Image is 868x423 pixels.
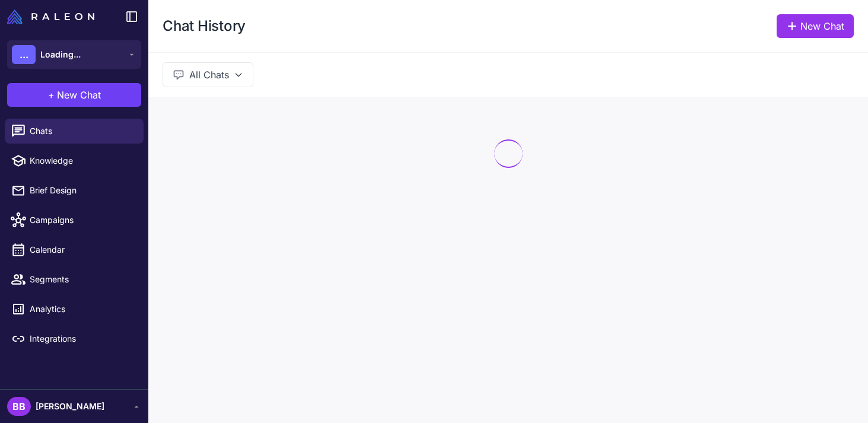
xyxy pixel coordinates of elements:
a: Chats [5,119,144,144]
span: New Chat [57,88,101,102]
span: Brief Design [30,184,134,197]
div: BB [7,397,31,416]
a: Analytics [5,297,144,322]
a: Calendar [5,237,144,262]
span: Segments [30,273,134,286]
span: Calendar [30,243,134,256]
span: [PERSON_NAME] [36,400,104,413]
button: All Chats [163,62,253,87]
h1: Chat History [163,17,246,36]
a: Knowledge [5,148,144,173]
button: +New Chat [7,83,141,107]
span: Campaigns [30,214,134,227]
span: + [48,88,55,102]
a: Campaigns [5,208,144,233]
div: ... [12,45,36,64]
a: Brief Design [5,178,144,203]
span: Knowledge [30,154,134,167]
a: Integrations [5,326,144,351]
span: Analytics [30,303,134,316]
img: Raleon Logo [7,9,94,24]
a: New Chat [777,14,854,38]
button: ...Loading... [7,40,141,69]
a: Segments [5,267,144,292]
span: Integrations [30,332,134,345]
span: Chats [30,125,134,138]
span: Loading... [40,48,81,61]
